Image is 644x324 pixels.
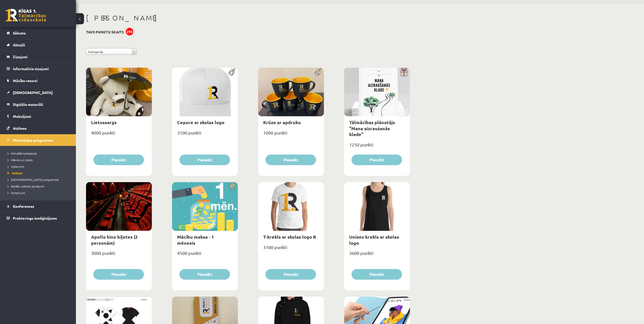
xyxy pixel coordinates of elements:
a: Mācību maksa - 1 mēnesis [177,234,214,245]
div: 293 [126,28,133,35]
button: Pieteikt [93,155,144,165]
span: Proktoringa izmēģinājums [13,216,57,220]
a: Tālmācības plānotājs "Mana aizraušanās klade" [349,119,395,137]
div: 1000 punkti [258,128,324,141]
a: T-krekls ar skolas logo R [263,234,316,240]
div: 4000 punkti [86,128,152,141]
legend: Ziņojumi [13,51,70,63]
button: Pieteikt [265,155,316,165]
span: [DEMOGRAPHIC_DATA] programma [8,178,59,182]
img: Atlaide [226,182,238,191]
legend: Informatīvie ziņojumi [13,63,70,74]
div: 1250 punkti [344,140,410,153]
span: Kategorija [88,48,130,55]
a: [DEMOGRAPHIC_DATA] [7,87,70,98]
img: Populāra prece [226,68,238,76]
a: Kategorija [86,48,137,55]
a: Atzīmes [7,122,70,134]
a: Informatīvie ziņojumi [7,63,70,74]
button: Pieteikt [351,155,402,165]
a: Cepure ar skolas logo [177,119,224,125]
div: 3100 punkti [258,243,324,256]
a: Digitālie materiāli [7,99,70,110]
span: [DEMOGRAPHIC_DATA] [13,90,53,95]
a: Unisex krekls ar skolas logo [349,234,399,245]
a: Rīgas 1. Tālmācības vidusskola [6,9,46,22]
h3: Tavs punktu skaits [86,30,124,34]
button: Pieteikt [265,269,316,280]
legend: Maksājumi [13,110,70,122]
span: Sākums [13,31,26,35]
button: Pieteikt [179,269,230,280]
button: Pieteikt [351,269,402,280]
div: 3100 punkti [172,128,238,141]
span: Mācību resursi [13,78,37,83]
span: Motivācijas programma [13,138,53,142]
a: Konferences [7,200,70,212]
img: Dāvana ar pārsteigumu [399,68,410,76]
a: Apollo kino biļetes (2 personām) [91,234,138,245]
a: Maksājumi [7,110,70,122]
a: Uzdevumi [8,164,71,169]
span: Veikals [8,171,23,175]
a: Lietussargs [91,119,117,125]
span: Uzdevumi [8,164,24,168]
span: Noteikumi [8,191,25,195]
span: Digitālie materiāli [13,102,43,107]
div: 3000 punkti [86,249,152,261]
a: Noteikumi [8,190,71,195]
a: Veikals [8,171,71,175]
a: Aktuālās kampaņas [8,151,71,156]
div: 4500 punkti [172,249,238,261]
div: 3600 punkti [344,249,410,261]
a: Mācies un ziedo [8,158,71,162]
button: Pieteikt [179,155,230,165]
span: Biežāk uzdotie jautājumi [8,184,44,188]
img: Populāra prece [313,68,324,76]
a: Mācību resursi [7,75,70,86]
a: Motivācijas programma [7,134,70,146]
h1: [PERSON_NAME] [86,14,410,22]
span: Aktuāli [13,43,25,47]
a: Ziņojumi [7,51,70,63]
a: [DEMOGRAPHIC_DATA] programma [8,177,71,182]
span: Atzīmes [13,126,27,130]
a: Aktuāli [7,39,70,51]
span: Mācies un ziedo [8,158,33,162]
a: Proktoringa izmēģinājums [7,212,70,224]
a: Biežāk uzdotie jautājumi [8,184,71,188]
span: Aktuālās kampaņas [8,151,37,155]
span: Konferences [13,204,34,208]
a: Sākums [7,27,70,39]
a: Krūze ar apdruku [263,119,301,125]
button: Pieteikt [93,269,144,280]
